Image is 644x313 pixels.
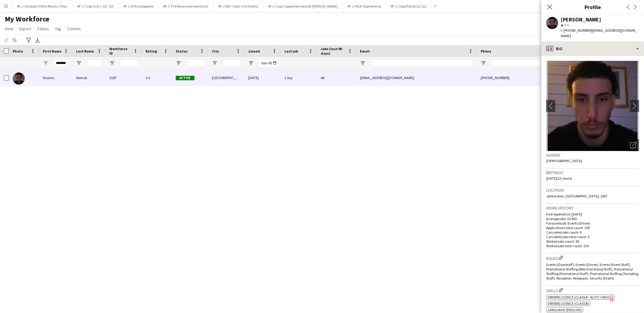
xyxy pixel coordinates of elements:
[208,69,245,86] div: [GEOGRAPHIC_DATA]
[119,0,159,12] button: RF // VY Kundeglede
[248,49,260,53] span: Joined
[546,235,639,239] p: Cancelled jobs total count: 0
[548,295,610,299] span: Drivers Licence (Class B - AUTO ONLY)
[106,69,142,86] div: 5187
[546,187,639,193] h3: Location
[386,0,432,12] button: RF // Coop Kebab Q1-Q2
[321,46,345,56] span: Jobs (last 90 days)
[187,59,205,67] input: Status Filter Input
[546,225,639,230] p: Applications total count: 199
[72,69,106,86] div: Wahab
[17,25,34,33] a: Export
[546,244,639,248] p: Worked jobs total count: 136
[360,60,365,66] button: Open Filter Menu
[281,69,317,86] div: 1 day
[248,60,254,66] button: Open Filter Menu
[65,25,83,33] a: Comms
[546,152,639,158] h3: Gender
[492,59,551,67] input: Phone Filter Input
[87,59,102,67] input: Last Name Filter Input
[34,37,41,44] app-action-btn: Export XLSX
[561,17,601,22] div: [PERSON_NAME]
[360,49,370,53] span: Email
[546,176,572,180] span: [DATE] (22 years)
[627,139,639,151] div: Open photos pop-in
[43,60,48,66] button: Open Filter Menu
[343,0,386,12] button: RF // IKEA Opphenting
[109,60,115,66] button: Open Filter Menu
[546,205,639,211] h3: Work history
[561,28,592,33] span: t. [PHONE_NUMBER]
[5,26,13,31] span: View
[546,158,582,163] span: [DEMOGRAPHIC_DATA]
[72,0,119,12] button: RF // Coop Grill // Q2 -Q3
[541,41,644,56] div: Bio
[546,255,639,261] h3: Roles
[245,69,281,86] div: [DATE]
[12,0,72,12] button: RF // Unisport X Nike Ready 2 Play
[546,239,639,244] p: Worked jobs count: 50
[55,26,61,31] span: Tag
[546,262,638,280] span: Events (Doorstaff), Events (Driver), Events (Event Staff), Promotional Staffing (Merchandising St...
[546,194,607,198] span: Jerikoveien, [GEOGRAPHIC_DATA], 1067
[481,60,486,66] button: Open Filter Menu
[564,23,569,27] span: 3.6
[546,230,639,235] p: Cancelled jobs count: 0
[76,60,82,66] button: Open Filter Menu
[39,69,72,86] div: Yassine
[546,170,639,175] h3: Birthday
[176,76,194,80] span: Active
[317,69,356,86] div: 48
[548,308,582,312] span: Language (English)
[76,49,94,53] span: Last Name
[176,49,187,53] span: Status
[13,49,23,53] span: Photo
[546,212,639,216] p: First experience: [DATE]
[54,59,69,67] input: First Name Filter Input
[25,37,32,44] app-action-btn: Advanced filters
[546,221,639,225] p: Favourite job: Events (Driver)
[5,14,49,24] span: My Workforce
[371,59,473,67] input: Email Filter Input
[120,59,138,67] input: Workforce ID Filter Input
[546,287,639,293] h3: Skills
[146,49,157,53] span: Rating
[2,25,16,33] a: View
[212,49,219,53] span: City
[477,69,554,86] div: [PHONE_NUMBER]
[548,301,589,306] span: Drivers Licence (Class B)
[223,59,241,67] input: City Filter Input
[213,0,263,12] button: RF // BAT Color Line Hybrid
[35,25,51,33] a: Status
[263,0,343,12] button: RF // Coop Toppledermøte på [PERSON_NAME]
[546,61,639,151] img: Crew avatar or photo
[481,49,491,53] span: Phone
[176,60,181,66] button: Open Filter Menu
[159,0,213,12] button: RF // The Roses utendørsstunt
[13,72,25,85] img: Yassine Wahab
[546,216,639,221] p: Average jobs: 10.462
[142,69,172,86] div: 3.6
[259,59,277,67] input: Joined Filter Input
[356,69,477,86] div: [EMAIL_ADDRESS][DOMAIN_NAME]
[67,26,81,31] span: Comms
[19,26,31,31] span: Export
[53,25,64,33] a: Tag
[109,46,131,56] span: Workforce ID
[541,3,644,11] h3: Profile
[37,26,49,31] span: Status
[284,49,298,53] span: Last job
[43,49,61,53] span: First Name
[561,28,637,38] span: | [EMAIL_ADDRESS][DOMAIN_NAME]
[212,60,217,66] button: Open Filter Menu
